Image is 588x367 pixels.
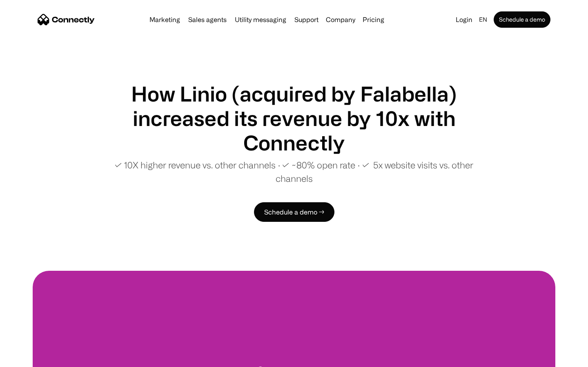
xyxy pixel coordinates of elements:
[452,14,476,25] a: Login
[232,16,290,23] a: Utility messaging
[146,16,183,23] a: Marketing
[326,14,355,25] div: Company
[479,14,487,25] div: en
[98,82,490,155] h1: How Linio (acquired by Falabella) increased its revenue by 10x with Connectly
[8,352,49,364] aside: Language selected: English
[494,11,550,28] a: Schedule a demo
[98,158,490,185] p: ✓ 10X higher revenue vs. other channels ∙ ✓ ~80% open rate ∙ ✓ 5x website visits vs. other channels
[254,202,334,222] a: Schedule a demo →
[359,16,388,23] a: Pricing
[291,16,322,23] a: Support
[16,353,49,364] ul: Language list
[185,16,230,23] a: Sales agents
